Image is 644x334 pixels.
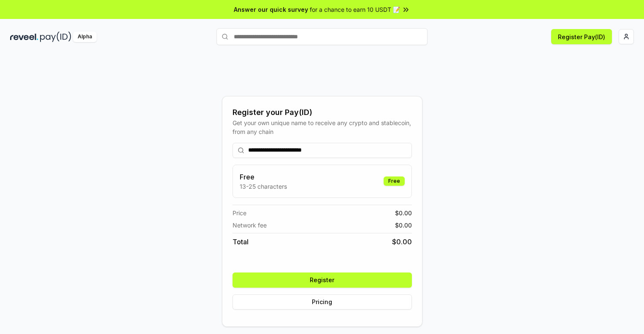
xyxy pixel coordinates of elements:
[233,107,412,118] div: Register your Pay(ID)
[384,176,405,186] div: Free
[240,182,287,191] p: 13-25 characters
[233,208,246,217] span: Price
[233,273,412,288] button: Register
[395,208,412,217] span: $ 0.00
[395,221,412,230] span: $ 0.00
[240,172,287,182] h3: Free
[10,32,38,42] img: reveel_dark
[233,237,249,247] span: Total
[40,32,71,42] img: pay_id
[392,237,412,247] span: $ 0.00
[551,29,612,44] button: Register Pay(ID)
[73,32,97,42] div: Alpha
[233,221,267,230] span: Network fee
[234,5,308,14] span: Answer our quick survey
[233,118,412,136] div: Get your own unique name to receive any crypto and stablecoin, from any chain
[310,5,400,14] span: for a chance to earn 10 USDT 📝
[233,294,412,310] button: Pricing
